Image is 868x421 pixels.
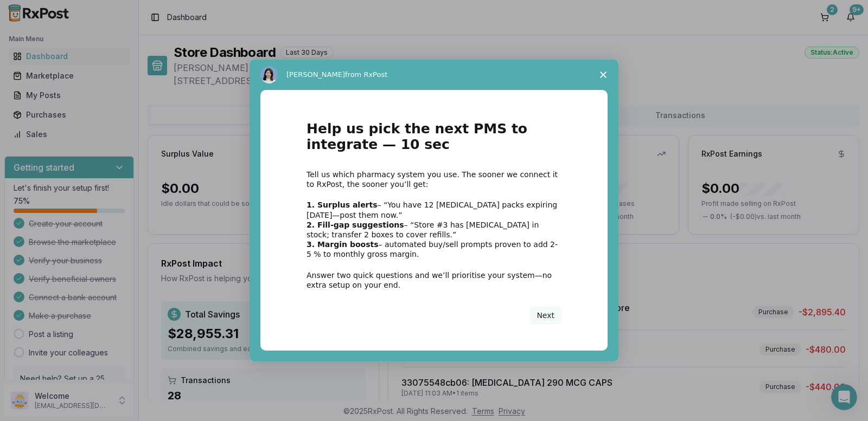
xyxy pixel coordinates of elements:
[307,239,561,259] div: – automated buy/sell prompts proven to add 2-5 % to monthly gross margin.
[260,66,278,83] img: Profile image for Alice
[345,70,387,79] span: from RxPost
[307,220,561,239] div: – “Store #3 has [MEDICAL_DATA] in stock; transfer 2 boxes to cover refills.”
[307,200,378,209] b: 1. Surplus alerts
[307,270,561,290] div: Answer two quick questions and we’ll prioritise your system—no extra setup on your end.
[307,240,379,249] b: 3. Margin boosts
[307,121,561,159] h1: Help us pick the next PMS to integrate — 10 sec
[529,306,561,325] button: Next
[588,60,618,90] span: Close survey
[307,221,404,229] b: 2. Fill-gap suggestions
[307,170,561,189] div: Tell us which pharmacy system you use. The sooner we connect it to RxPost, the sooner you’ll get:
[286,70,345,79] span: [PERSON_NAME]
[307,200,561,219] div: – “You have 12 [MEDICAL_DATA] packs expiring [DATE]—post them now.”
